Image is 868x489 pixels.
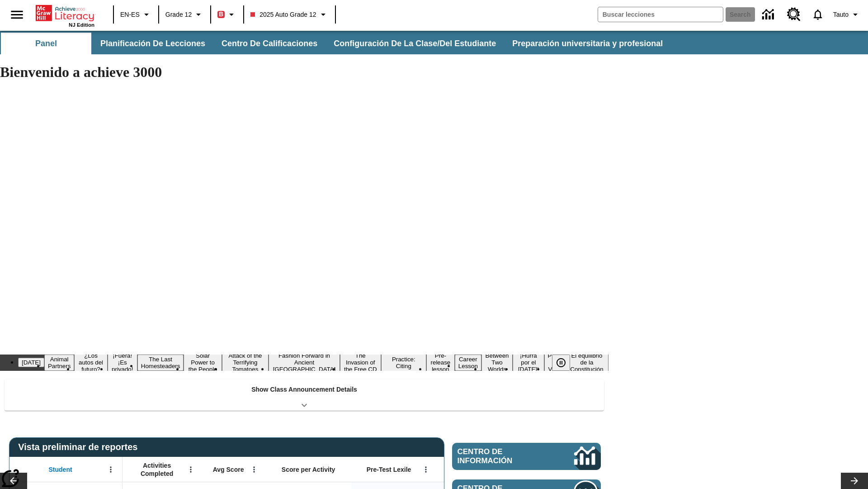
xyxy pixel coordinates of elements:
a: Notificaciones [806,3,830,26]
span: 2025 Auto Grade 12 [250,10,316,19]
button: Slide 2 Animal Partners [44,355,74,371]
div: Portada [36,3,94,28]
span: NJ Edition [69,22,94,28]
button: Abrir menú [104,463,118,476]
button: Configuración de la clase/del estudiante [326,33,503,54]
button: Slide 9 The Invasion of the Free CD [340,351,381,374]
button: Slide 7 Attack of the Terrifying Tomatoes [222,351,269,374]
span: Pre-Test Lexile [367,465,411,474]
button: Centro de calificaciones [214,33,325,54]
div: Show Class Announcement Details [5,379,604,411]
button: Pausar [552,355,570,371]
a: Centro de información [757,2,782,27]
a: Centro de recursos, Se abrirá en una pestaña nueva. [782,2,806,27]
button: Abrir el menú lateral [4,1,30,28]
button: Planificación de lecciones [93,33,212,54]
button: Carrusel de lecciones, seguir [841,473,868,489]
button: Abrir menú [184,463,198,476]
button: Slide 16 El equilibrio de la Constitución [565,351,609,374]
div: Pausar [552,355,579,371]
span: B [219,9,223,20]
span: Student [49,465,72,474]
button: Abrir menú [247,463,261,476]
button: Boost El color de la clase es rojo. Cambiar el color de la clase. [214,6,241,23]
span: Avg Score [213,465,244,474]
span: Centro de información [458,447,543,465]
button: Slide 11 Pre-release lesson [426,351,455,374]
button: Panel [1,33,91,54]
button: Class: 2025 Auto Grade 12, Selecciona una clase [247,6,332,23]
span: Tauto [833,10,849,19]
span: EN-ES [120,10,140,19]
button: Abrir menú [419,463,433,476]
button: Slide 10 Mixed Practice: Citing Evidence [381,348,426,378]
button: Slide 14 ¡Hurra por el Día de la Constitución! [513,351,544,374]
span: Score per Activity [282,465,335,474]
button: Perfil/Configuración [830,6,864,23]
button: Slide 1 Día del Trabajo [18,358,44,367]
button: Slide 4 ¡Fuera! ¡Es privado! [108,351,137,374]
span: Vista preliminar de reportes [18,442,142,452]
button: Slide 5 The Last Homesteaders [137,355,184,371]
button: Preparación universitaria y profesional [505,33,670,54]
p: Show Class Announcement Details [251,385,357,394]
button: Slide 13 Between Two Worlds [481,351,513,374]
a: Centro de información [452,443,601,470]
button: Slide 3 ¿Los autos del futuro? [74,351,107,374]
span: Activities Completed [127,461,187,478]
span: Grade 12 [165,10,192,19]
a: Portada [36,4,94,22]
button: Slide 8 Fashion Forward in Ancient Rome [269,351,340,374]
button: Slide 15 Point of View [544,351,565,374]
button: Slide 12 Career Lesson [455,355,481,371]
button: Grado: Grade 12, Elige un grado [162,6,208,23]
button: Language: EN-ES, Selecciona un idioma [117,6,156,23]
input: search field [598,7,723,22]
button: Slide 6 Solar Power to the People [184,351,222,374]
